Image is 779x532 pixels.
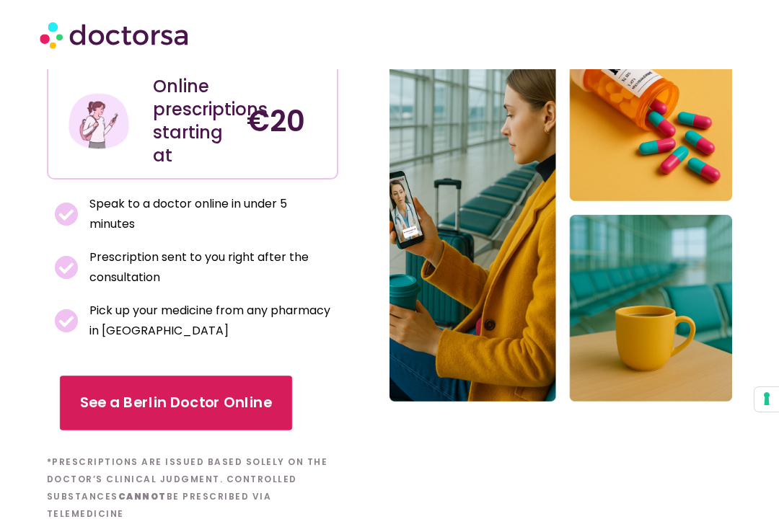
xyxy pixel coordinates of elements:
[47,453,338,523] h6: *Prescriptions are issued based solely on the doctor’s clinical judgment. Controlled substances b...
[86,247,331,288] span: Prescription sent to you right after the consultation
[389,14,732,402] img: Online Doctor in Berlin
[118,490,167,502] b: cannot
[247,104,326,138] h4: €20
[754,387,779,412] button: Your consent preferences for tracking technologies
[86,194,331,234] span: Speak to a doctor online in under 5 minutes
[60,376,292,430] a: See a Berlin Doctor Online
[153,75,232,167] div: Online prescriptions starting at
[67,89,131,153] img: Illustration depicting a young woman in a casual outfit, engaged with her smartphone. She has a p...
[86,301,331,341] span: Pick up your medicine from any pharmacy in [GEOGRAPHIC_DATA]
[80,392,272,413] span: See a Berlin Doctor Online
